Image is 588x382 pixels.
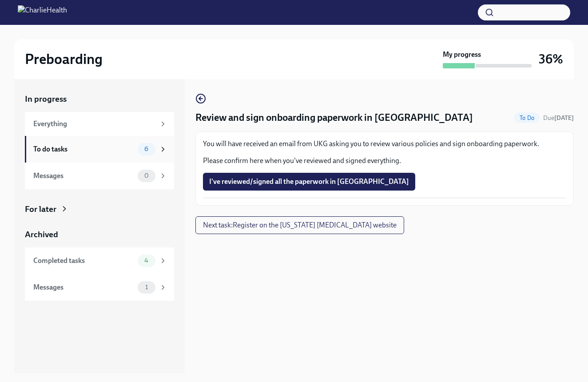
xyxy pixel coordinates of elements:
h4: Review and sign onboarding paperwork in [GEOGRAPHIC_DATA] [195,111,473,124]
button: I've reviewed/signed all the paperwork in [GEOGRAPHIC_DATA] [203,173,415,191]
div: Messages [33,283,134,292]
h3: 36% [539,51,563,67]
span: 6 [139,146,154,152]
button: Next task:Register on the [US_STATE] [MEDICAL_DATA] website [195,216,404,234]
a: Messages0 [25,163,174,189]
div: For later [25,203,56,215]
span: 0 [139,172,154,179]
span: September 8th, 2025 09:00 [543,114,574,122]
a: For later [25,203,174,215]
a: Everything [25,112,174,136]
div: Everything [33,119,155,129]
a: To do tasks6 [25,136,174,163]
span: Due [543,114,574,122]
a: In progress [25,93,174,105]
div: Messages [33,171,134,181]
div: Completed tasks [33,256,134,266]
p: Please confirm here when you've reviewed and signed everything. [203,156,566,166]
strong: [DATE] [554,114,574,122]
h2: Preboarding [25,50,103,68]
span: I've reviewed/signed all the paperwork in [GEOGRAPHIC_DATA] [209,177,409,186]
span: To Do [514,115,540,121]
a: Completed tasks4 [25,247,174,274]
strong: My progress [443,50,481,60]
p: You will have received an email from UKG asking you to review various policies and sign onboardin... [203,139,566,149]
span: Next task : Register on the [US_STATE] [MEDICAL_DATA] website [203,221,397,230]
img: CharlieHealth [18,5,67,20]
span: 1 [140,284,153,290]
div: To do tasks [33,144,134,154]
a: Messages1 [25,274,174,301]
a: Archived [25,229,174,240]
span: 4 [139,257,154,264]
